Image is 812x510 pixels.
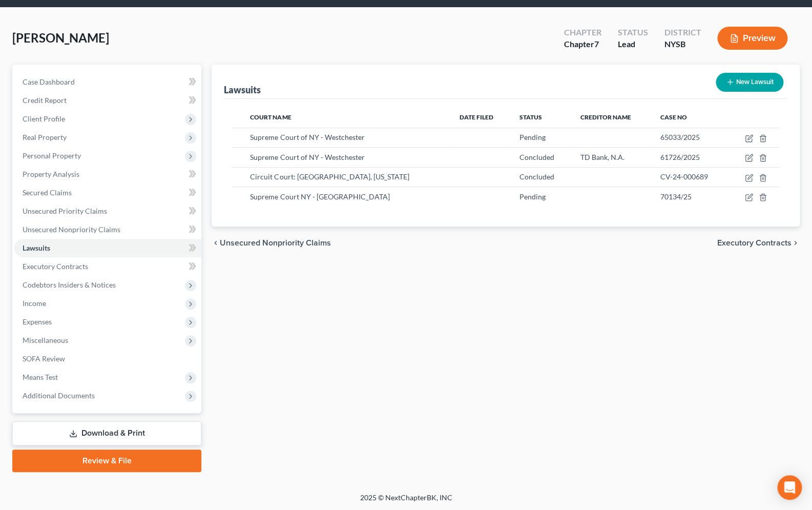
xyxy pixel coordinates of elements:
a: Unsecured Priority Claims [14,202,201,220]
span: Pending [519,192,545,201]
span: 7 [594,39,598,49]
span: Concluded [519,172,554,181]
span: 70134/25 [660,192,692,201]
span: Date Filed [459,113,493,121]
button: Executory Contracts chevron_right [717,239,800,247]
span: Status [519,113,542,121]
span: Credit Report [23,96,67,105]
a: Case Dashboard [14,73,201,91]
div: NYSB [664,38,701,50]
a: Executory Contracts [14,257,201,276]
span: Personal Property [23,151,81,160]
span: Executory Contracts [23,262,88,271]
a: Lawsuits [14,239,201,257]
span: Executory Contracts [717,239,792,247]
span: Codebtors Insiders & Notices [23,280,116,289]
span: Unsecured Nonpriority Claims [23,225,120,234]
span: [PERSON_NAME] [12,30,109,45]
div: Chapter [564,27,601,38]
span: Pending [519,133,545,141]
div: District [664,27,701,38]
span: SOFA Review [23,354,65,363]
span: Additional Documents [23,391,95,400]
a: Unsecured Nonpriority Claims [14,220,201,239]
span: Supreme Court of NY - Westchester [250,153,364,161]
span: Real Property [23,133,67,141]
span: Supreme Court NY - [GEOGRAPHIC_DATA] [250,192,389,201]
a: Property Analysis [14,165,201,183]
span: Miscellaneous [23,336,68,344]
div: Status [617,27,648,38]
a: Download & Print [12,421,201,445]
a: Credit Report [14,91,201,110]
span: Supreme Court of NY - Westchester [250,133,364,141]
span: Court Name [250,113,291,121]
a: Review & File [12,450,201,472]
i: chevron_right [792,239,800,247]
span: Circuit Court: [GEOGRAPHIC_DATA], [US_STATE] [250,172,409,181]
span: Concluded [519,153,554,161]
span: Case No [660,113,687,121]
span: CV-24-000689 [660,172,708,181]
a: SOFA Review [14,350,201,368]
span: Expenses [23,317,52,326]
i: chevron_left [212,239,220,247]
button: Preview [717,27,787,50]
span: TD Bank, N.A. [580,153,624,161]
span: Income [23,299,46,308]
a: Secured Claims [14,183,201,202]
button: chevron_left Unsecured Nonpriority Claims [212,239,331,247]
span: Client Profile [23,114,65,123]
div: Chapter [564,38,601,50]
div: Lead [617,38,648,50]
span: 61726/2025 [660,153,700,161]
div: Open Intercom Messenger [777,475,802,500]
span: Creditor Name [580,113,631,121]
span: Unsecured Nonpriority Claims [220,239,331,247]
button: New Lawsuit [716,73,783,92]
div: Lawsuits [224,84,261,96]
span: Means Test [23,373,58,381]
span: Lawsuits [23,243,50,252]
span: Case Dashboard [23,77,75,86]
span: Secured Claims [23,188,72,197]
span: Unsecured Priority Claims [23,207,107,215]
span: 65033/2025 [660,133,700,141]
span: Property Analysis [23,170,79,178]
